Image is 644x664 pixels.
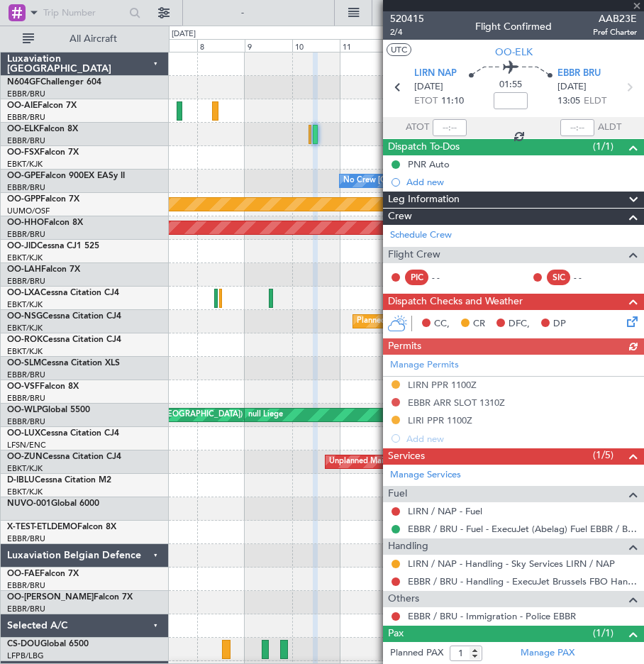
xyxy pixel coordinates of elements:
a: EBBR/BRU [7,370,45,380]
a: NUVO-001Global 6000 [7,499,99,508]
a: LFSN/ENC [7,440,46,450]
a: EBBR/BRU [7,276,45,287]
a: UUMO/OSF [7,206,50,216]
a: OO-VSFFalcon 8X [7,382,79,391]
span: Handling [388,538,428,555]
span: [DATE] [414,80,443,94]
div: No Crew [GEOGRAPHIC_DATA] ([GEOGRAPHIC_DATA] National) [343,170,581,192]
div: [DATE] [172,28,196,40]
div: 10 [292,39,340,52]
span: OO-JID [7,242,37,250]
div: Flight Confirmed [475,19,552,34]
span: 13:05 [557,94,580,109]
a: EBKT/KJK [7,487,43,497]
a: OO-JIDCessna CJ1 525 [7,242,99,250]
a: EBKT/KJK [7,159,43,170]
span: ATOT [406,121,429,135]
a: OO-NSGCessna Citation CJ4 [7,312,121,321]
a: EBBR/BRU [7,533,45,544]
span: OO-[PERSON_NAME] [7,593,94,602]
a: EBKT/KJK [7,463,43,474]
a: EBBR/BRU [7,393,45,404]
span: AAB23E [593,11,637,26]
a: EBBR/BRU [7,604,45,614]
span: Pax [388,626,404,642]
a: OO-LUXCessna Citation CJ4 [7,429,119,438]
span: D-IBLU [7,476,35,485]
a: OO-LXACessna Citation CJ4 [7,289,119,297]
span: OO-WLP [7,406,42,414]
span: OO-FSX [7,148,40,157]
span: Pref Charter [593,26,637,38]
span: CC, [434,317,450,331]
span: OO-LAH [7,265,41,274]
div: PIC [405,270,428,285]
span: N604GF [7,78,40,87]
div: Unplanned Maint [GEOGRAPHIC_DATA] ([GEOGRAPHIC_DATA]) [329,451,562,472]
span: CR [473,317,485,331]
a: Manage PAX [521,646,574,660]
a: OO-[PERSON_NAME]Falcon 7X [7,593,133,602]
span: DP [553,317,566,331]
a: EBBR/BRU [7,182,45,193]
div: Add new [406,176,637,188]
a: EBBR / BRU - Fuel - ExecuJet (Abelag) Fuel EBBR / BRU [408,523,637,535]
span: X-TEST-ETLDEMO [7,523,77,531]
button: UTC [387,43,411,56]
a: X-TEST-ETLDEMOFalcon 8X [7,523,116,531]
a: OO-GPEFalcon 900EX EASy II [7,172,125,180]
div: SIC [547,270,570,285]
a: EBBR/BRU [7,229,45,240]
a: OO-ROKCessna Citation CJ4 [7,336,121,344]
span: NUVO-001 [7,499,51,508]
a: OO-FAEFalcon 7X [7,570,79,578]
span: Leg Information [388,192,460,208]
span: LIRN NAP [414,67,457,81]
span: 520415 [390,11,424,26]
span: 11:10 [441,94,464,109]
span: OO-ZUN [7,453,43,461]
button: All Aircraft [16,28,154,50]
span: Fuel [388,486,407,502]
span: OO-LUX [7,429,40,438]
span: Dispatch Checks and Weather [388,294,523,310]
a: EBBR/BRU [7,135,45,146]
span: OO-ELK [495,45,533,60]
span: Flight Crew [388,247,440,263]
a: EBBR/BRU [7,416,45,427]
a: OO-WLPGlobal 5500 [7,406,90,414]
a: EBKT/KJK [7,323,43,333]
span: [DATE] [557,80,587,94]
span: OO-GPP [7,195,40,204]
span: Dispatch To-Dos [388,139,460,155]
a: EBBR/BRU [7,580,45,591]
span: (1/5) [593,448,614,463]
a: OO-ZUNCessna Citation CJ4 [7,453,121,461]
span: 2/4 [390,26,424,38]
input: Trip Number [43,2,122,23]
a: EBBR/BRU [7,89,45,99]
span: DFC, [509,317,530,331]
a: LIRN / NAP - Fuel [408,505,482,517]
a: D-IBLUCessna Citation M2 [7,476,111,485]
span: All Aircraft [37,34,150,44]
span: OO-ROK [7,336,43,344]
span: (1/1) [593,626,614,641]
span: OO-LXA [7,289,40,297]
a: Schedule Crew [390,228,452,243]
span: ELDT [584,94,606,109]
div: - - [432,271,464,284]
div: null Liege [248,404,283,426]
a: EBBR / BRU - Handling - ExecuJet Brussels FBO Handling Abelag [408,575,637,587]
span: EBBR BRU [557,67,601,81]
a: LIRN / NAP - Handling - Sky Services LIRN / NAP [408,558,615,570]
span: OO-AIE [7,101,38,110]
span: ALDT [598,121,621,135]
div: 9 [245,39,292,52]
span: Others [388,591,419,607]
a: Manage Services [390,468,461,482]
span: Services [388,448,425,465]
span: OO-GPE [7,172,40,180]
a: OO-LAHFalcon 7X [7,265,80,274]
span: Crew [388,209,412,225]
